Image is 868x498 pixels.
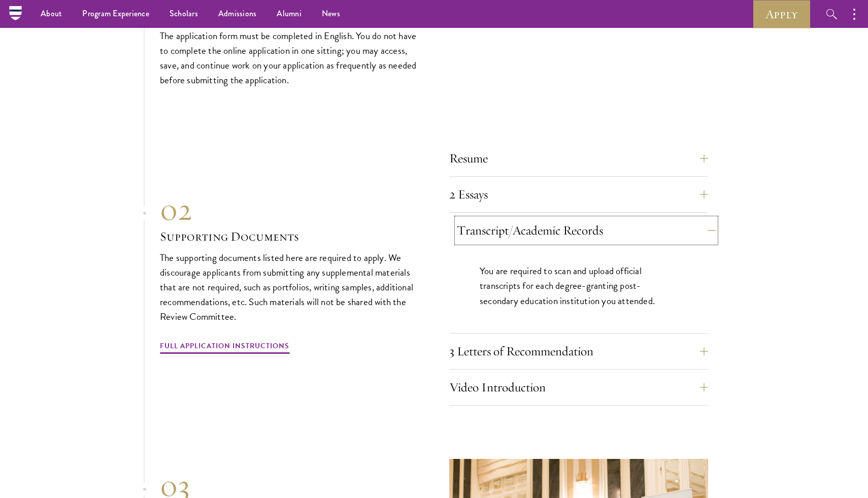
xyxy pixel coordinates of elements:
h3: Supporting Documents [160,228,419,245]
div: 02 [160,191,419,228]
p: You are required to scan and upload official transcripts for each degree-granting post-secondary ... [480,263,678,308]
a: Full Application Instructions [160,340,289,355]
button: Resume [449,146,708,171]
button: Video Introduction [449,375,708,400]
button: Transcript/Academic Records [457,218,716,243]
button: 3 Letters of Recommendation [449,339,708,363]
p: The supporting documents listed here are required to apply. We discourage applicants from submitt... [160,250,419,324]
button: 2 Essays [449,182,708,207]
